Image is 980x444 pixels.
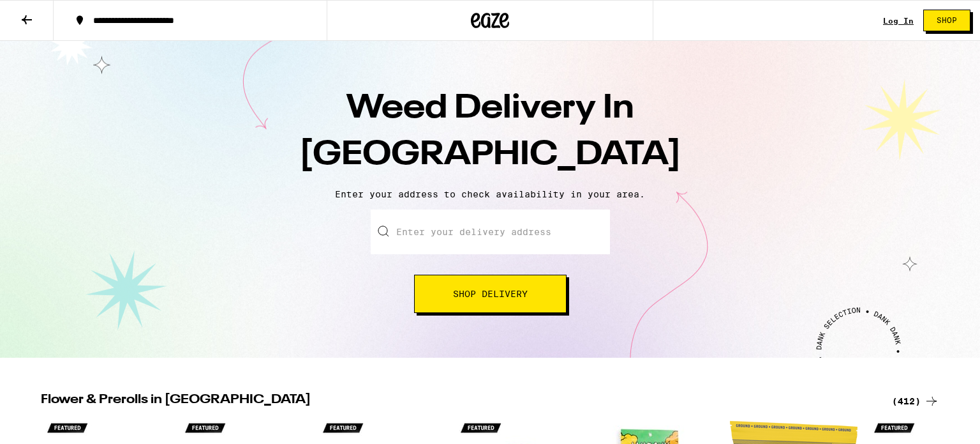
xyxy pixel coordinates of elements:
[41,394,877,409] h2: Flower & Prerolls in [GEOGRAPHIC_DATA]
[453,289,528,298] span: Shop Delivery
[371,210,610,254] input: Enter your delivery address
[923,10,970,31] button: Shop
[13,189,967,199] p: Enter your address to check availability in your area.
[299,139,681,172] span: [GEOGRAPHIC_DATA]
[892,394,939,409] a: (412)
[267,86,713,179] h1: Weed Delivery In
[937,17,957,24] span: Shop
[883,17,914,25] a: Log In
[914,10,980,31] a: Shop
[414,275,567,313] button: Shop Delivery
